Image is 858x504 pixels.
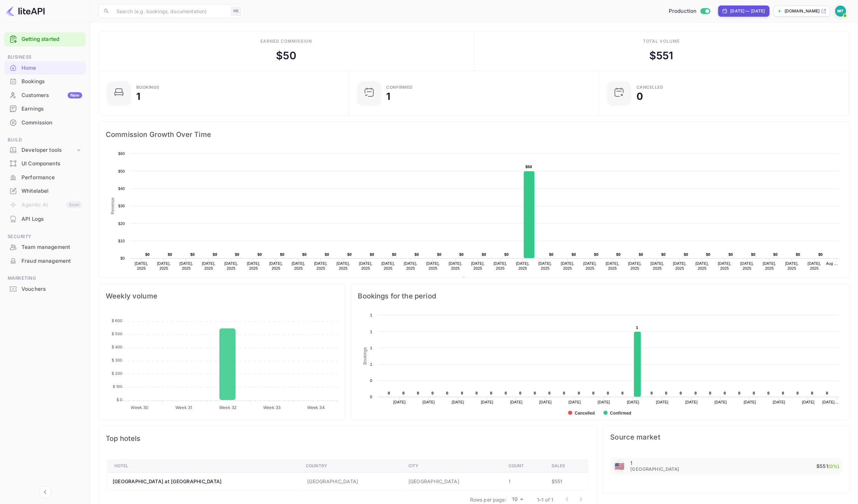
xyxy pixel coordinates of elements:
[68,92,82,98] div: New
[136,92,140,101] div: 1
[21,160,82,168] div: UI Components
[526,165,532,169] text: $50
[808,261,821,270] text: [DATE], 2025
[21,215,82,223] div: API Logs
[569,400,581,404] text: [DATE]
[751,252,756,257] text: $0
[370,362,372,366] text: 1
[4,241,86,253] a: Team management
[470,496,506,503] p: Rows per page:
[503,472,546,490] td: 1
[709,391,711,395] text: 0
[21,243,82,251] div: Team management
[21,285,82,293] div: Vouchers
[359,261,373,270] text: [DATE], 2025
[649,48,674,63] div: $ 551
[449,261,462,270] text: [DATE], 2025
[363,347,367,365] text: Bookings
[622,391,624,395] text: 0
[213,252,217,257] text: $0
[476,391,478,395] text: 0
[628,261,642,270] text: [DATE], 2025
[673,261,687,270] text: [DATE], 2025
[21,174,82,182] div: Performance
[538,261,552,270] text: [DATE], 2025
[370,313,372,317] text: 1
[811,391,813,395] text: 0
[4,53,86,61] span: Business
[112,332,123,337] tspan: $ 500
[828,463,840,469] span: (0%)
[4,75,86,88] div: Bookings
[468,277,486,282] text: Revenue
[118,221,125,226] text: $20
[370,252,374,257] text: $0
[680,391,682,395] text: 0
[695,261,709,270] text: [DATE], 2025
[826,261,838,266] text: Aug …
[706,252,711,257] text: $0
[258,252,262,257] text: $0
[21,35,82,43] a: Getting started
[656,400,669,404] text: [DATE]
[106,290,338,302] span: Weekly volume
[610,411,631,416] text: Confirmed
[112,371,123,376] tspan: $ 200
[730,8,765,14] div: [DATE] — [DATE]
[610,433,842,441] span: Source market
[247,261,260,270] text: [DATE], 2025
[639,252,643,257] text: $0
[39,486,51,498] button: Collapse navigation
[292,261,305,270] text: [DATE], 2025
[494,261,507,270] text: [DATE], 2025
[782,391,784,395] text: 0
[826,391,828,395] text: 0
[592,391,595,395] text: 0
[598,400,610,404] text: [DATE]
[347,252,352,257] text: $0
[785,261,799,270] text: [DATE], 2025
[387,85,413,89] div: Confirmed
[539,400,552,404] text: [DATE]
[4,32,86,46] div: Getting started
[402,391,405,395] text: 0
[607,391,609,395] text: 0
[4,254,86,267] a: Fraud management
[630,460,632,466] p: 1
[661,252,666,257] text: $0
[300,472,403,490] td: [GEOGRAPHIC_DATA]
[21,187,82,195] div: Whitelabel
[381,261,395,270] text: [DATE], 2025
[106,433,590,444] span: Top hotels
[616,252,621,257] text: $0
[4,241,86,254] div: Team management
[4,89,86,102] a: CustomersNew
[135,261,148,270] text: [DATE], 2025
[4,102,86,116] div: Earnings
[4,61,86,75] div: Home
[4,254,86,268] div: Fraud management
[120,256,125,260] text: $0
[636,85,664,89] div: CANCELLED
[740,261,754,270] text: [DATE], 2025
[4,275,86,282] span: Marketing
[4,171,86,184] div: Performance
[118,204,125,208] text: $30
[106,129,842,140] span: Commission Growth Over Time
[157,261,171,270] text: [DATE], 2025
[797,391,799,395] text: 0
[505,391,507,395] text: 0
[107,459,589,490] table: a dense table
[113,384,123,389] tspan: $ 100
[4,233,86,241] span: Security
[4,157,86,170] a: UI Components
[666,7,713,15] div: Switch to Sandbox mode
[685,400,698,404] text: [DATE]
[261,38,312,44] div: Earned commission
[4,136,86,144] span: Build
[4,116,86,130] div: Commission
[4,184,86,197] a: Whitelabel
[110,197,115,214] text: Revenue
[796,252,800,257] text: $0
[168,252,172,257] text: $0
